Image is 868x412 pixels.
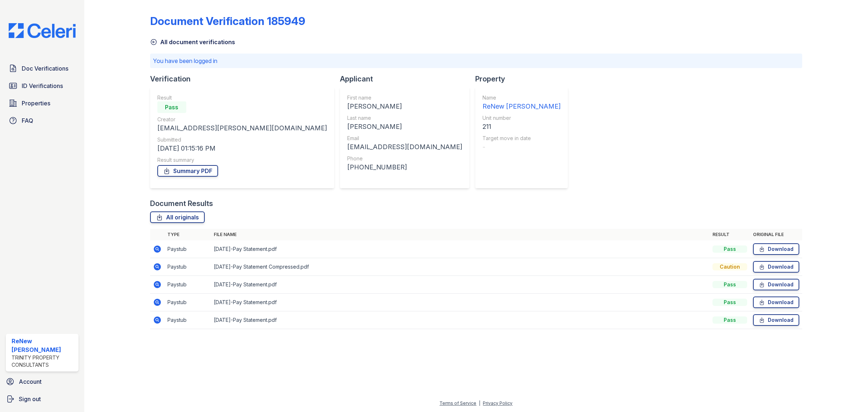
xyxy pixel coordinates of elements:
[482,135,561,142] div: Target move in date
[211,311,710,329] td: [DATE]-Pay Statement.pdf
[753,243,799,255] a: Download
[753,297,799,308] a: Download
[22,99,50,108] span: Properties
[157,116,327,123] div: Creator
[150,14,305,28] div: Document Verification 185949
[211,229,710,240] th: File name
[712,316,747,324] div: Pass
[483,400,512,406] a: Privacy Policy
[347,155,462,162] div: Phone
[439,400,476,406] a: Terms of Service
[150,198,213,209] div: Document Results
[19,377,42,386] span: Account
[475,74,574,84] div: Property
[347,122,462,132] div: [PERSON_NAME]
[347,94,462,101] div: First name
[482,142,561,152] div: -
[157,165,218,177] a: Summary PDF
[150,38,235,46] a: All document verifications
[211,294,710,311] td: [DATE]-Pay Statement.pdf
[712,299,747,306] div: Pass
[3,392,81,406] a: Sign out
[19,395,41,403] span: Sign out
[165,311,211,329] td: Paystub
[712,263,747,270] div: Caution
[157,136,327,143] div: Submitted
[165,276,211,294] td: Paystub
[22,81,63,90] span: ID Verifications
[6,79,78,93] a: ID Verifications
[211,276,710,294] td: [DATE]-Pay Statement.pdf
[712,245,747,253] div: Pass
[753,314,799,326] a: Download
[165,294,211,311] td: Paystub
[3,23,81,38] img: CE_Logo_Blue-a8612792a0a2168367f1c8372b55b34899dd931a85d93a1a3d3e32e68fde9ad4.png
[12,337,76,354] div: ReNew [PERSON_NAME]
[347,142,462,152] div: [EMAIL_ADDRESS][DOMAIN_NAME]
[482,114,561,122] div: Unit number
[165,229,211,240] th: Type
[157,101,186,113] div: Pass
[6,113,78,128] a: FAQ
[347,162,462,172] div: [PHONE_NUMBER]
[482,94,561,101] div: Name
[165,240,211,258] td: Paystub
[211,240,710,258] td: [DATE]-Pay Statement.pdf
[479,400,480,406] div: |
[347,135,462,142] div: Email
[710,229,750,240] th: Result
[482,122,561,132] div: 211
[750,229,802,240] th: Original file
[165,258,211,276] td: Paystub
[157,156,327,164] div: Result summary
[153,56,799,65] p: You have been logged in
[482,94,561,112] a: Name ReNew [PERSON_NAME]
[6,61,78,76] a: Doc Verifications
[150,74,340,84] div: Verification
[340,74,475,84] div: Applicant
[6,96,78,110] a: Properties
[22,116,33,125] span: FAQ
[157,143,327,154] div: [DATE] 01:15:16 PM
[347,114,462,122] div: Last name
[150,211,205,223] a: All originals
[347,101,462,112] div: [PERSON_NAME]
[22,64,68,73] span: Doc Verifications
[753,279,799,290] a: Download
[211,258,710,276] td: [DATE]-Pay Statement Compressed.pdf
[157,94,327,101] div: Result
[12,354,76,369] div: Trinity Property Consultants
[753,261,799,273] a: Download
[712,281,747,288] div: Pass
[3,374,81,389] a: Account
[482,101,561,112] div: ReNew [PERSON_NAME]
[157,123,327,133] div: [EMAIL_ADDRESS][PERSON_NAME][DOMAIN_NAME]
